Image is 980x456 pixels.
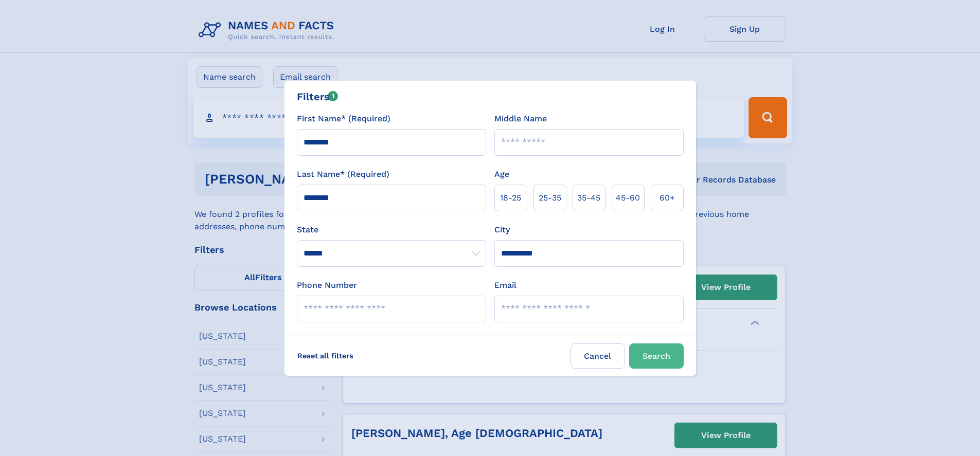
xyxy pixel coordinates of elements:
label: Reset all filters [291,343,360,368]
label: Last Name* (Required) [297,168,389,180]
span: 45‑60 [616,192,640,204]
label: Age [494,168,509,180]
label: Middle Name [494,113,547,125]
span: 60+ [660,192,675,204]
span: 18‑25 [500,192,521,204]
label: State [297,224,486,236]
span: 35‑45 [577,192,600,204]
label: City [494,224,510,236]
label: Phone Number [297,279,357,291]
span: 25‑35 [539,192,561,204]
label: Email [494,279,516,291]
button: Search [629,343,684,369]
label: Cancel [571,343,625,369]
label: First Name* (Required) [297,113,390,125]
div: Filters [297,89,338,104]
